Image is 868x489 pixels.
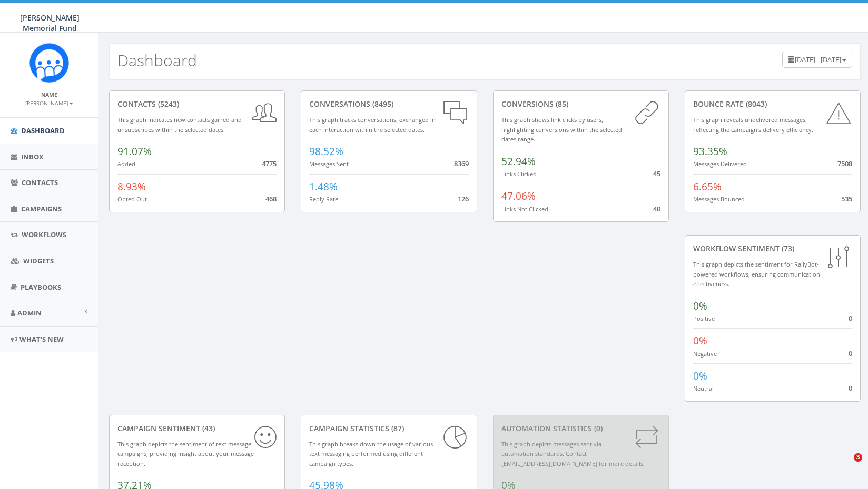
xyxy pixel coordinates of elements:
[389,423,404,433] span: (87)
[21,204,62,213] span: Campaigns
[653,204,660,213] span: 40
[309,145,343,158] span: 98.52%
[837,159,852,168] span: 7508
[501,189,536,203] span: 47.06%
[554,99,568,109] span: (85)
[693,180,722,193] span: 6.65%
[23,256,54,266] span: Widgets
[21,152,44,161] span: Inbox
[693,334,707,348] span: 0%
[117,52,197,69] h2: Dashboard
[592,423,603,433] span: (0)
[501,116,622,143] small: This graph shows link clicks by users, highlighting conversions within the selected dates range.
[653,169,660,178] span: 45
[19,334,64,344] span: What's New
[501,155,536,168] span: 52.94%
[21,282,61,292] span: Playbooks
[501,440,645,467] small: This graph depicts messages sent via automation standards. Contact [EMAIL_ADDRESS][DOMAIN_NAME] f...
[117,440,254,467] small: This graph depicts the sentiment of text message campaigns, providing insight about your message ...
[25,98,73,107] a: [PERSON_NAME]
[849,349,852,358] span: 0
[309,180,338,193] span: 1.48%
[501,205,548,213] small: Links Not Clicked
[693,350,717,358] small: Negative
[454,159,469,168] span: 8369
[22,178,58,187] span: Contacts
[832,453,857,478] iframe: Intercom live chat
[309,195,338,203] small: Reply Rate
[693,116,813,134] small: This graph reveals undelivered messages, reflecting the campaign's delivery efficiency.
[29,43,69,83] img: Rally_Corp_Icon.png
[117,195,147,203] small: Opted Out
[501,423,660,434] div: Automation Statistics
[262,159,277,168] span: 4775
[501,99,660,109] div: conversions
[20,13,80,33] span: [PERSON_NAME] Memorial Fund
[200,423,215,433] span: (43)
[849,383,852,393] span: 0
[693,369,707,383] span: 0%
[21,126,65,135] span: Dashboard
[370,99,393,109] span: (8495)
[780,243,794,253] span: (73)
[693,243,852,254] div: Workflow Sentiment
[22,230,66,239] span: Workflows
[841,194,852,203] span: 535
[117,180,146,193] span: 8.93%
[854,453,862,462] span: 3
[117,116,242,134] small: This graph indicates new contacts gained and unsubscribes within the selected dates.
[17,308,42,318] span: Admin
[693,160,747,168] small: Messages Delivered
[693,195,745,203] small: Messages Bounced
[117,99,277,109] div: contacts
[693,299,707,313] span: 0%
[693,314,715,322] small: Positive
[265,194,277,203] span: 468
[693,260,820,288] small: This graph depicts the sentiment for RallyBot-powered workflows, ensuring communication effective...
[25,99,73,107] small: [PERSON_NAME]
[693,99,852,109] div: Bounce Rate
[309,116,436,134] small: This graph tracks conversations, exchanged in each interaction within the selected dates.
[693,145,727,158] span: 93.35%
[156,99,179,109] span: (5243)
[117,423,277,434] div: Campaign Sentiment
[693,384,714,392] small: Neutral
[117,145,152,158] span: 91.07%
[309,160,349,168] small: Messages Sent
[458,194,469,203] span: 126
[795,55,841,64] span: [DATE] - [DATE]
[41,91,57,98] small: Name
[309,423,468,434] div: Campaign Statistics
[849,313,852,323] span: 0
[501,170,537,178] small: Links Clicked
[309,440,433,467] small: This graph breaks down the usage of various text messaging performed using different campaign types.
[117,160,135,168] small: Added
[744,99,767,109] span: (8043)
[309,99,468,109] div: conversations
